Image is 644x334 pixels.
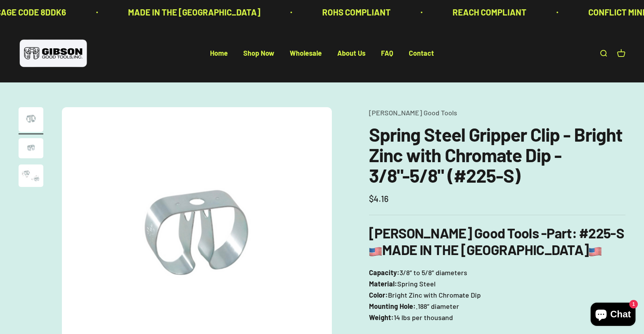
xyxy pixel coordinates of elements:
[19,164,43,189] button: Go to item 3
[369,241,602,258] b: MADE IN THE [GEOGRAPHIC_DATA]
[19,138,43,161] button: Go to item 2
[369,268,400,277] strong: Capacity:
[369,124,625,185] h1: Spring Steel Gripper Clip - Bright Zinc with Chromate Dip - 3/8"-5/8" (#225-S)
[19,107,43,132] img: Spring Steel Gripper Clip - Bright Zinc with Chromate Dip - 3/8"-5/8" (#225-S)
[369,267,625,323] p: 3/8″ to 5/8″ diameters Spring Steel Bright Zinc with Chromate Dip .188″ diameter 14 lbs per thousand
[572,224,624,241] strong: : #225-S
[290,49,322,58] a: Wholesale
[369,302,416,310] strong: Mounting Hole:
[369,313,394,322] strong: Weight:
[369,279,397,288] strong: Material:
[369,224,572,241] b: [PERSON_NAME] Good Tools -
[588,303,638,328] inbox-online-store-chat: Shopify online store chat
[243,49,274,58] a: Shop Now
[210,49,228,58] a: Home
[118,5,251,19] p: MADE IN THE [GEOGRAPHIC_DATA]
[19,164,43,187] img: close up of a spring steel gripper clip, tool clip, durable, secure holding, Excellent corrosion ...
[369,108,457,117] a: [PERSON_NAME] Good Tools
[547,224,572,241] span: Part
[409,49,434,58] a: Contact
[369,291,388,299] strong: Color:
[443,5,517,19] p: REACH COMPLIANT
[19,107,43,134] button: Go to item 1
[337,49,366,58] a: About Us
[19,138,43,158] img: close up of a spring steel gripper clip, tool clip, durable, secure holding, Excellent corrosion ...
[313,5,381,19] p: ROHS COMPLIANT
[369,192,389,206] sale-price: $4.16
[381,49,393,58] a: FAQ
